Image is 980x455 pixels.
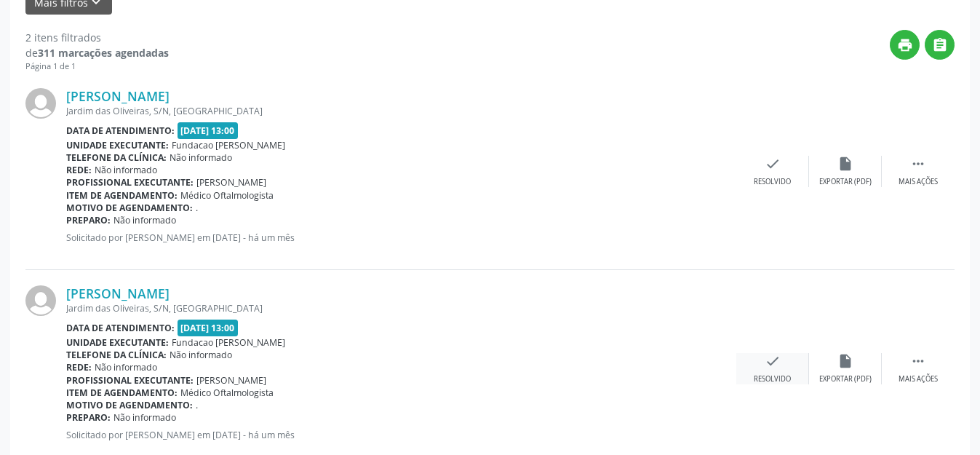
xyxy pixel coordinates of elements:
span: Fundacao [PERSON_NAME] [172,139,285,151]
div: 2 itens filtrados [25,30,169,45]
b: Data de atendimento: [66,124,175,137]
i: insert_drive_file [837,353,853,369]
b: Rede: [66,361,92,373]
span: Não informado [170,349,232,361]
div: de [25,45,169,60]
span: Não informado [95,361,157,373]
b: Rede: [66,164,92,176]
img: img [25,285,56,316]
span: [PERSON_NAME] [196,176,266,189]
i:  [910,156,926,172]
b: Profissional executante: [66,176,194,189]
i: check [765,156,781,172]
i:  [932,37,948,53]
span: Não informado [170,151,232,164]
button: print [890,30,920,60]
i:  [910,353,926,369]
b: Motivo de agendamento: [66,399,193,411]
span: Não informado [113,214,176,226]
span: [PERSON_NAME] [196,374,266,387]
a: [PERSON_NAME] [66,285,170,301]
span: Não informado [95,164,157,176]
b: Unidade executante: [66,139,169,151]
b: Preparo: [66,411,111,424]
i: print [897,37,913,53]
button:  [925,30,955,60]
b: Unidade executante: [66,336,169,349]
b: Preparo: [66,214,111,226]
b: Item de agendamento: [66,387,178,399]
div: Mais ações [899,177,938,187]
div: Jardim das Oliveiras, S/N, [GEOGRAPHIC_DATA] [66,105,736,117]
b: Item de agendamento: [66,189,178,202]
span: Médico Oftalmologista [180,189,274,202]
p: Solicitado por [PERSON_NAME] em [DATE] - há um mês [66,429,736,441]
img: img [25,88,56,119]
span: Não informado [113,411,176,424]
b: Profissional executante: [66,374,194,387]
span: [DATE] 13:00 [178,320,239,336]
strong: 311 marcações agendadas [38,46,169,60]
span: [DATE] 13:00 [178,122,239,139]
div: Exportar (PDF) [819,177,872,187]
div: Resolvido [754,177,791,187]
i: check [765,353,781,369]
p: Solicitado por [PERSON_NAME] em [DATE] - há um mês [66,232,736,244]
span: Médico Oftalmologista [180,387,274,399]
div: Exportar (PDF) [819,374,872,384]
div: Página 1 de 1 [25,60,169,73]
span: . [196,399,198,411]
span: Fundacao [PERSON_NAME] [172,336,285,349]
b: Telefone da clínica: [66,349,167,361]
a: [PERSON_NAME] [66,88,170,104]
b: Motivo de agendamento: [66,202,193,214]
div: Mais ações [899,374,938,384]
span: . [196,202,198,214]
div: Jardim das Oliveiras, S/N, [GEOGRAPHIC_DATA] [66,302,736,314]
div: Resolvido [754,374,791,384]
i: insert_drive_file [837,156,853,172]
b: Data de atendimento: [66,322,175,334]
b: Telefone da clínica: [66,151,167,164]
